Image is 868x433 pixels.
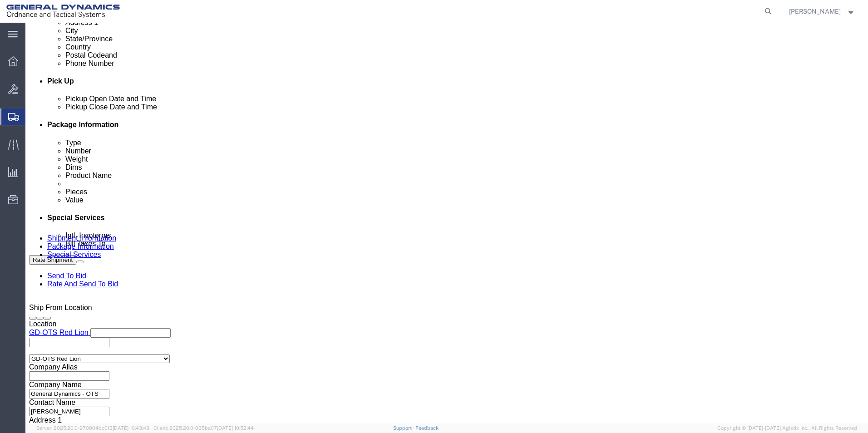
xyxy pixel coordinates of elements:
iframe: FS Legacy Container [25,23,868,423]
button: [PERSON_NAME] [789,6,856,17]
img: logo [6,5,120,18]
span: Client: 2025.20.0-035ba07 [153,425,254,431]
span: [DATE] 10:52:44 [217,425,254,431]
span: Brenda Pagan [789,6,841,16]
a: Support [393,425,416,431]
a: Feedback [415,425,439,431]
span: Server: 2025.20.0-970904bc0f3 [36,425,149,431]
span: [DATE] 10:43:43 [113,425,149,431]
span: Copyright © [DATE]-[DATE] Agistix Inc., All Rights Reserved [717,424,857,432]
